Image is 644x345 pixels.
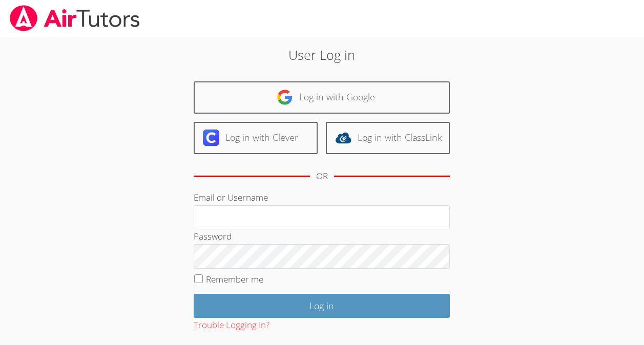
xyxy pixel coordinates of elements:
label: Remember me [206,273,263,285]
div: OR [316,169,328,184]
img: google-logo-50288ca7cdecda66e5e0955fdab243c47b7ad437acaf1139b6f446037453330a.svg [277,89,293,105]
img: classlink-logo-d6bb404cc1216ec64c9a2012d9dc4662098be43eaf13dc465df04b49fa7ab582.svg [335,130,351,146]
img: clever-logo-6eab21bc6e7a338710f1a6ff85c0baf02591cd810cc4098c63d3a4b26e2feb20.svg [203,130,219,146]
a: Log in with ClassLink [326,122,450,154]
label: Password [194,230,232,242]
button: Trouble Logging In? [194,318,269,333]
img: airtutors_banner-c4298cdbf04f3fff15de1276eac7730deb9818008684d7c2e4769d2f7ddbe033.png [9,5,141,31]
h2: User Log in [148,45,496,64]
a: Log in with Clever [194,122,318,154]
a: Log in with Google [194,81,450,114]
label: Email or Username [194,191,268,203]
input: Log in [194,294,450,318]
